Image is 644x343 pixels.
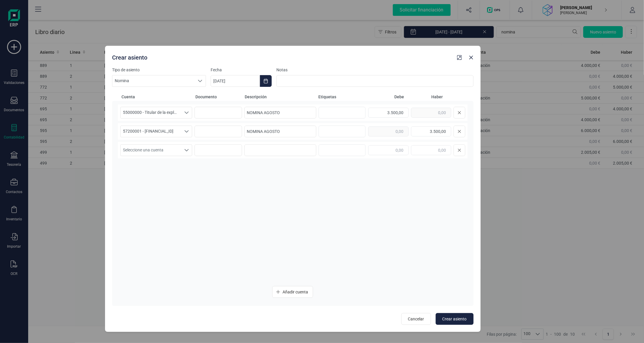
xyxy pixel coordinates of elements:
[408,316,424,322] span: Cancelar
[181,107,192,118] div: Seleccione una cuenta
[112,75,195,87] span: Nomina
[442,316,467,322] span: Crear asiento
[368,126,408,136] input: 0,00
[411,108,451,118] input: 0,00
[276,67,474,73] label: Notas
[181,126,192,137] div: Seleccione una cuenta
[411,126,451,136] input: 0,00
[181,145,192,156] div: Seleccione una cuenta
[121,126,181,137] span: 57200001 - [FINANCIAL_ID]
[112,67,206,73] label: Tipo de asiento
[368,145,408,155] input: 0,00
[368,94,404,100] span: Debe
[401,313,431,325] button: Cancelar
[368,108,408,118] input: 0,00
[245,94,316,100] span: Descripción
[195,94,242,100] span: Documento
[211,67,272,73] label: Fecha
[407,94,443,100] span: Haber
[319,94,366,100] span: Etiquetas
[411,145,451,155] input: 0,00
[121,145,181,156] span: Seleccione una cuenta
[272,286,313,298] button: Añadir cuenta
[436,313,474,325] button: Crear asiento
[121,107,181,118] span: 55000000 - Titular de la explotación
[110,51,455,62] div: Crear asiento
[121,94,193,100] span: Cuenta
[260,75,272,87] button: Choose Date
[283,289,308,295] span: Añadir cuenta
